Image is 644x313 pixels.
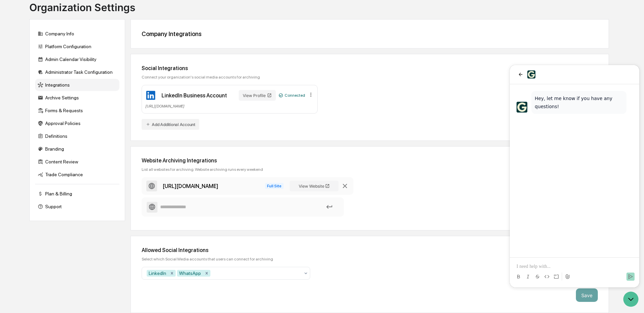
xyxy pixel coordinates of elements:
[239,90,276,101] button: View Profile
[203,270,210,277] div: Remove WhatsApp
[145,103,314,108] div: [URL][DOMAIN_NAME]
[35,66,119,78] div: Administrator Task Configuration
[35,156,119,168] div: Content Review
[622,291,641,309] iframe: Open customer support
[290,181,339,191] button: View Website
[35,28,119,40] div: Company Info
[142,157,598,164] div: Website Archiving Integrations
[35,143,119,155] div: Branding
[142,30,598,37] div: Company Integrations
[35,117,119,129] div: Approval Policies
[279,93,305,98] div: Connected
[145,90,156,101] img: LinkedIn Business Account Icon
[177,270,203,277] div: WhatsApp
[142,119,199,130] button: Add Additional Account
[35,168,119,181] div: Trade Compliance
[162,92,227,99] div: LinkedIn Business Account
[142,257,598,261] div: Select which Social Media accounts that users can connect for archiving
[35,200,119,213] div: Support
[35,104,119,117] div: Forms & Requests
[142,167,598,172] div: List all websites for archiving. Website archiving runs every weekend
[510,65,639,287] iframe: Customer support window
[265,183,284,189] span: Full Site
[163,183,218,189] div: https://www.pwa-co.com/
[142,65,598,71] div: Social Integrations
[35,79,119,91] div: Integrations
[142,247,598,253] div: Allowed Social Integrations
[35,130,119,142] div: Definitions
[35,92,119,104] div: Archive Settings
[142,75,598,80] div: Connect your organization's social media accounts for archiving
[147,270,168,277] div: LinkedIn
[35,53,119,65] div: Admin Calendar Visibility
[35,188,119,200] div: Plan & Billing
[35,40,119,53] div: Platform Configuration
[168,270,176,277] div: Remove LinkedIn
[576,288,598,302] button: Save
